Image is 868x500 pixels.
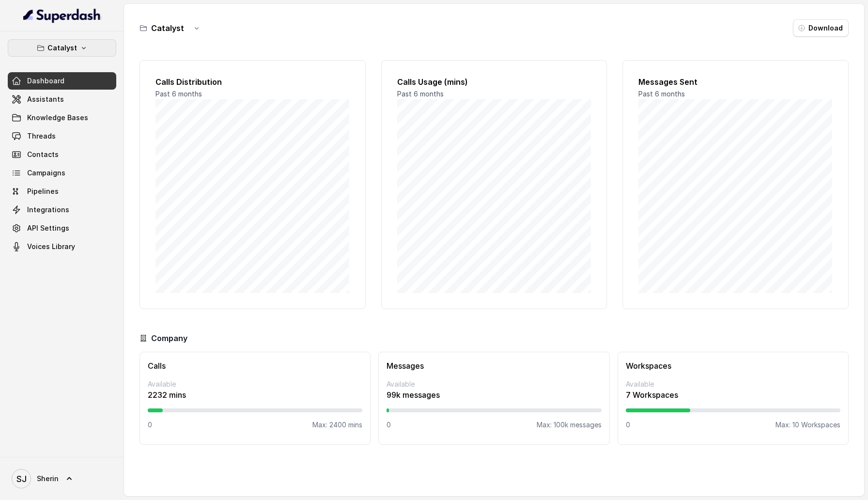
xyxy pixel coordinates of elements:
img: light.svg [23,8,101,23]
p: 99k messages [387,389,601,401]
h2: Messages Sent [638,76,833,88]
h3: Company [151,332,187,344]
h2: Calls Distribution [155,76,350,88]
a: Voices Library [8,238,116,255]
a: Sherin [8,465,116,492]
a: Knowledge Bases [8,109,116,126]
span: Voices Library [27,242,75,251]
a: Integrations [8,201,116,219]
p: 0 [626,420,630,430]
a: Assistants [8,91,116,108]
h3: Catalyst [151,22,184,34]
span: Assistants [27,94,64,104]
p: Max: 10 Workspaces [775,420,840,430]
p: 0 [387,420,391,430]
span: Pipelines [27,187,59,196]
span: Contacts [27,150,59,159]
span: Knowledge Bases [27,113,88,123]
p: Available [626,379,840,389]
p: Max: 100k messages [537,420,602,430]
h2: Calls Usage (mins) [397,76,591,88]
span: Dashboard [27,76,64,86]
span: Past 6 months [397,90,444,98]
a: Dashboard [8,72,116,90]
a: API Settings [8,219,116,237]
p: 7 Workspaces [626,389,840,401]
span: Integrations [27,205,69,215]
p: Available [387,379,601,389]
h3: Workspaces [626,360,840,372]
a: Contacts [8,146,116,163]
p: 2232 mins [148,389,362,401]
span: Sherin [37,474,59,484]
h3: Calls [148,360,362,372]
p: Max: 2400 mins [312,420,362,430]
h3: Messages [387,360,601,372]
span: Past 6 months [638,90,685,98]
p: Catalyst [47,42,77,54]
a: Campaigns [8,164,116,182]
a: Threads [8,127,116,145]
text: SJ [16,474,27,484]
button: Download [793,19,849,37]
span: API Settings [27,223,69,233]
span: Threads [27,131,56,141]
span: Past 6 months [155,90,202,98]
button: Catalyst [8,39,116,57]
span: Campaigns [27,168,65,178]
p: 0 [148,420,152,430]
p: Available [148,379,362,389]
a: Pipelines [8,183,116,200]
